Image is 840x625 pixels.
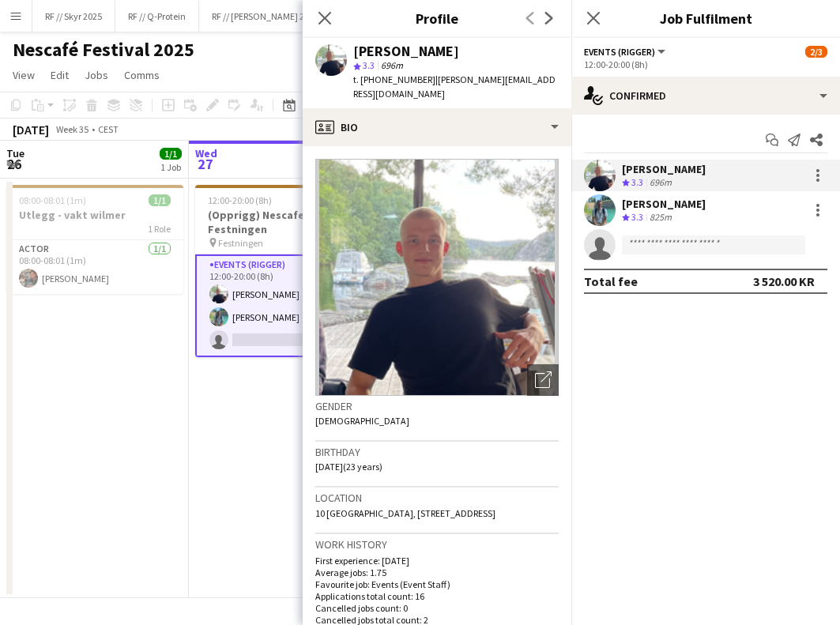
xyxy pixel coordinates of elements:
span: Festningen [218,237,263,249]
span: Jobs [85,68,108,82]
p: Favourite job: Events (Event Staff) [315,578,559,590]
span: 696m [378,59,406,71]
div: [PERSON_NAME] [622,162,706,176]
app-card-role: Events (Rigger)4A2/312:00-20:00 (8h)[PERSON_NAME][PERSON_NAME] [195,254,372,357]
a: Edit [44,65,75,85]
app-job-card: 08:00-08:01 (1m)1/1Utlegg - vakt wilmer1 RoleActor1/108:00-08:01 (1m)[PERSON_NAME] [6,185,183,294]
img: Crew avatar or photo [315,159,559,396]
span: 27 [193,155,217,173]
div: Open photos pop-in [527,364,559,396]
h3: Work history [315,537,559,552]
span: 3.3 [631,211,643,223]
span: [DATE] (23 years) [315,461,382,473]
span: 10 [GEOGRAPHIC_DATA], [STREET_ADDRESS] [315,507,495,519]
span: Events (Rigger) [584,46,655,58]
p: Applications total count: 16 [315,590,559,602]
h3: Birthday [315,445,559,459]
span: | [PERSON_NAME][EMAIL_ADDRESS][DOMAIN_NAME] [353,73,556,100]
a: View [6,65,41,85]
button: RF // [PERSON_NAME] 2025 [199,1,332,32]
h3: Gender [315,399,559,413]
span: 08:00-08:01 (1m) [19,194,86,206]
span: 3.3 [363,59,375,71]
span: t. [PHONE_NUMBER] [353,73,435,85]
div: [DATE] [13,122,49,137]
div: 12:00-20:00 (8h) [584,58,827,70]
p: First experience: [DATE] [315,555,559,567]
div: 1 Job [160,161,181,173]
span: View [13,68,35,82]
div: [PERSON_NAME] [622,197,706,211]
div: [PERSON_NAME] [353,44,459,58]
app-card-role: Actor1/108:00-08:01 (1m)[PERSON_NAME] [6,240,183,294]
h3: Profile [303,8,571,28]
div: Confirmed [571,77,840,115]
h3: (Opprigg) Nescafe på Festningen [195,208,372,236]
span: [DEMOGRAPHIC_DATA] [315,415,409,427]
span: Tue [6,146,24,160]
span: 1/1 [160,148,182,160]
h3: Utlegg - vakt wilmer [6,208,183,222]
h3: Job Fulfilment [571,8,840,28]
div: Total fee [584,273,638,289]
span: 2/3 [805,46,827,58]
div: CEST [98,123,119,135]
button: RF // Skyr 2025 [32,1,115,32]
button: Events (Rigger) [584,46,668,58]
span: 1/1 [149,194,171,206]
div: 825m [646,211,675,224]
a: Jobs [78,65,115,85]
a: Comms [118,65,166,85]
h1: Nescafé Festival 2025 [13,38,194,62]
span: 1 Role [148,223,171,235]
span: 12:00-20:00 (8h) [208,194,272,206]
h3: Location [315,491,559,505]
p: Average jobs: 1.75 [315,567,559,578]
span: 26 [4,155,24,173]
span: Edit [51,68,69,82]
div: 3 520.00 KR [753,273,815,289]
p: Cancelled jobs count: 0 [315,602,559,614]
app-job-card: 12:00-20:00 (8h)2/3(Opprigg) Nescafe på Festningen Festningen1 RoleEvents (Rigger)4A2/312:00-20:0... [195,185,372,357]
span: 3.3 [631,176,643,188]
span: Comms [124,68,160,82]
div: 696m [646,176,675,190]
span: Week 35 [52,123,92,135]
button: RF // Q-Protein [115,1,199,32]
div: Bio [303,108,571,146]
span: Wed [195,146,217,160]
